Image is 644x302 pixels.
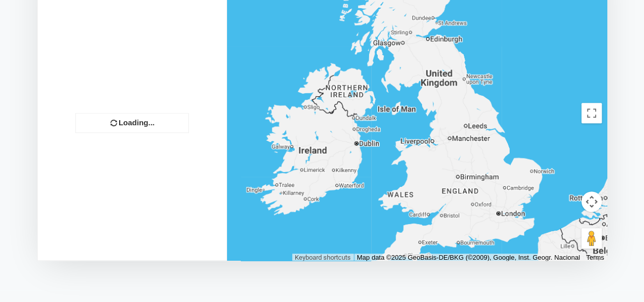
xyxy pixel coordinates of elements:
div: Loading... [75,113,189,133]
button: Drag Pegman onto the map to open Street View [581,228,602,249]
span: Map data ©2025 GeoBasis-DE/BKG (©2009), Google, Inst. Geogr. Nacional [357,254,580,261]
img: Google [230,248,263,261]
button: Toggle fullscreen view [581,103,602,123]
button: Keyboard shortcuts [295,254,351,262]
a: Open this area in Google Maps (opens a new window) [230,248,263,261]
button: Map camera controls [581,191,602,212]
a: Terms (opens in new tab) [586,254,604,262]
